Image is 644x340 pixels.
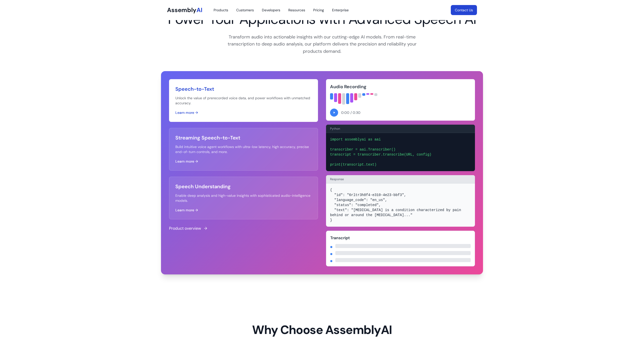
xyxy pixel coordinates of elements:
[326,175,475,183] div: Response
[329,6,352,15] a: Enterprise
[330,187,471,223] pre: { "id": "6rltr3h8f4-e310-4e23-bbf3", "language_code": "en_us", "status": "completed", "text": "[M...
[167,6,203,14] a: AssemblyAI
[161,11,483,27] h2: Power Your Applications with Advanced Speech AI
[326,125,475,133] div: Python
[175,134,312,141] h3: Streaming Speech-to-Text
[285,6,308,15] a: Resources
[211,6,231,15] a: Products
[175,183,312,190] h3: Speech Understanding
[161,323,483,337] h2: Why Choose AssemblyAI
[169,225,207,231] button: Product overview→
[341,110,360,115] div: 0:00 / 0:30
[259,6,283,15] a: Developers
[233,6,257,15] a: Customers
[196,6,203,14] span: AI
[225,33,419,55] p: Transform audio into actionable insights with our cutting-edge AI models. From real-time transcri...
[175,208,198,213] button: Learn more →
[175,144,312,154] p: Build intuitive voice agent workflows with ultra-low latency, high accuracy, precise end-of-turn ...
[330,83,471,90] h5: Audio Recording
[330,137,471,167] pre: import assemblyai as aai transcriber = aai.Transcriber() transcript = transcriber.transcribe(URL,...
[175,159,198,164] button: Learn more →
[175,110,198,115] button: Learn more →
[451,5,477,15] a: Contact Us
[175,85,312,92] h3: Speech-to-Text
[310,6,327,15] a: Pricing
[175,95,312,106] p: Unlock the value of prerecorded voice data, and power workflows with unmatched accuracy.
[330,235,471,241] h6: Transcript
[204,225,207,231] span: →
[175,193,312,203] p: Enable deep analysis and high-value insights with sophisticated audio-intelligence models.
[167,6,196,14] span: Assembly
[169,225,201,231] span: Product overview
